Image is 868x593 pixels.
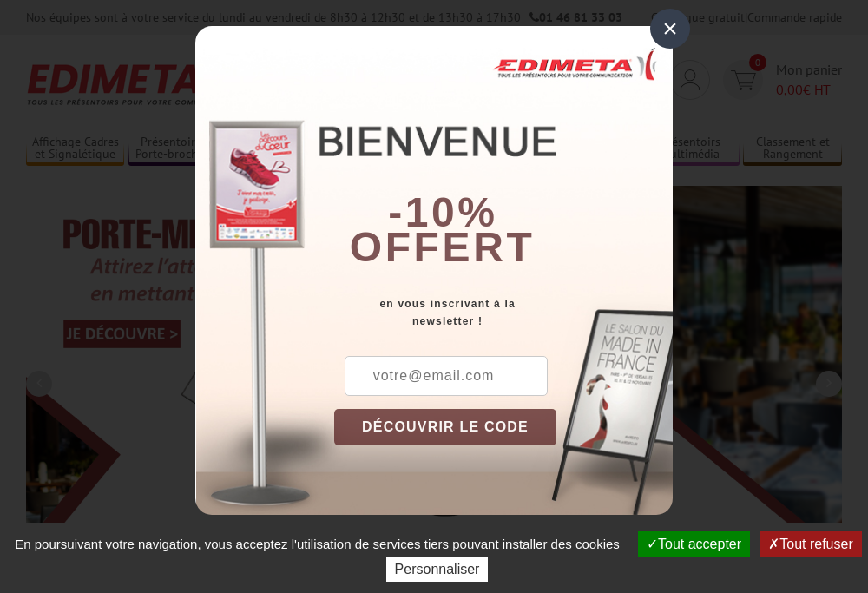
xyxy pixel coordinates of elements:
[334,295,673,330] div: en vous inscrivant à la newsletter !
[345,356,548,396] input: votre@email.com
[388,189,497,235] b: -10%
[650,9,690,49] div: ×
[386,557,489,582] button: Personnaliser (fenêtre modale)
[759,531,861,557] button: Tout refuser
[350,224,536,270] font: offert
[638,531,750,557] button: Tout accepter
[334,409,556,445] button: DÉCOUVRIR LE CODE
